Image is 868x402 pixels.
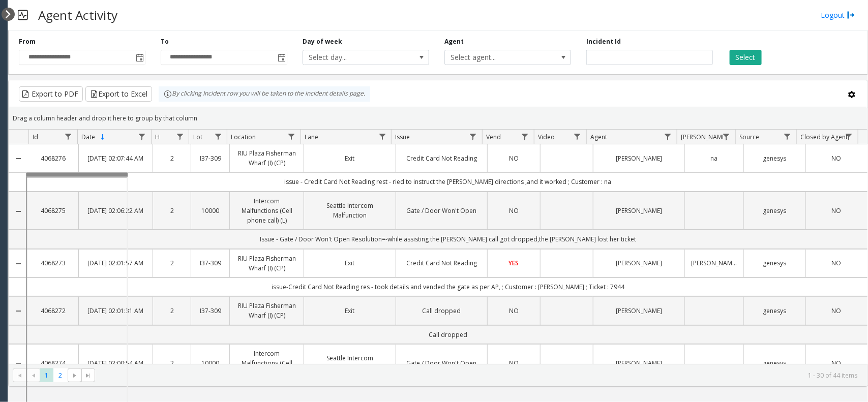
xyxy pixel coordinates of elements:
[9,109,867,127] div: Drag a column header and drop it here to group by that column
[159,86,370,102] div: By clicking Incident row you will be taken to the incident details page.
[590,133,607,141] span: Agent
[159,258,185,268] a: 2
[310,153,389,163] a: Exit
[402,153,481,163] a: Credit Card Not Reading
[85,153,146,163] a: [DATE] 02:07:44 AM
[509,359,519,367] span: NO
[9,207,28,215] a: Collapse Details
[509,306,519,315] span: NO
[494,206,534,215] a: NO
[62,130,75,143] a: Id Filter Menu
[310,306,389,316] a: Exit
[33,3,123,27] h3: Agent Activity
[600,206,678,215] a: [PERSON_NAME]
[586,37,621,46] label: Incident Id
[466,130,480,143] a: Issue Filter Menu
[832,259,842,267] span: NO
[310,258,389,268] a: Exit
[236,148,297,168] a: RIU Plaza Fisherman Wharf (I) (CP)
[847,10,855,20] img: logout
[750,153,799,163] a: genesys
[164,90,172,98] img: infoIcon.svg
[812,206,861,215] a: NO
[509,259,519,267] span: YES
[197,258,223,268] a: I37-309
[832,306,842,315] span: NO
[9,360,28,368] a: Collapse Details
[236,301,297,320] a: RIU Plaza Fisherman Wharf (I) (CP)
[509,154,519,163] span: NO
[159,306,185,316] a: 2
[9,307,28,315] a: Collapse Details
[600,358,678,368] a: [PERSON_NAME]
[402,358,481,368] a: Gate / Door Won't Open
[101,371,857,380] kendo-pager-info: 1 - 30 of 44 items
[812,258,861,268] a: NO
[193,133,202,141] span: Lot
[600,306,678,316] a: [PERSON_NAME]
[231,133,256,141] span: Location
[310,201,389,220] a: Seattle Intercom Malfunction
[81,133,95,141] span: Date
[720,130,733,143] a: Parker Filter Menu
[173,130,187,143] a: H Filter Menu
[600,153,678,163] a: [PERSON_NAME]
[33,133,38,141] span: Id
[600,258,678,268] a: [PERSON_NAME]
[750,206,799,215] a: genesys
[236,349,297,378] a: Intercom Malfunctions (Cell phone call) (L)
[211,130,225,143] a: Lot Filter Menu
[750,258,799,268] a: genesys
[842,130,856,143] a: Closed by Agent Filter Menu
[538,133,555,141] span: Video
[19,37,36,46] label: From
[832,359,842,367] span: NO
[812,358,861,368] a: NO
[159,206,185,215] a: 2
[197,306,223,316] a: I37-309
[236,254,297,273] a: RIU Plaza Fisherman Wharf (I) (CP)
[509,206,519,215] span: NO
[739,133,759,141] span: Source
[832,154,842,163] span: NO
[310,353,389,373] a: Seattle Intercom Malfunction
[28,230,867,249] td: Issue - Gate / Door Won't Open Resolution=-while assisting the [PERSON_NAME] call got dropped,the...
[9,130,867,364] div: Data table
[19,86,83,102] button: Export to PDF
[161,37,169,46] label: To
[821,10,855,20] a: Logout
[303,37,342,46] label: Day of week
[276,50,287,65] span: Toggle popup
[812,153,861,163] a: NO
[303,50,404,65] span: Select day...
[28,172,867,191] td: issue - Credit Card Not Reading rest - ried to instruct the [PERSON_NAME] directions ,and it work...
[750,306,799,316] a: genesys
[801,133,848,141] span: Closed by Agent
[155,133,160,141] span: H
[18,3,28,27] img: pageIcon
[236,196,297,226] a: Intercom Malfunctions (Cell phone call) (L)
[402,258,481,268] a: Credit Card Not Reading
[396,133,410,141] span: Issue
[35,153,72,163] a: 4068276
[99,133,107,141] span: Sortable
[494,153,534,163] a: NO
[691,258,737,268] a: [PERSON_NAME]
[661,130,675,143] a: Agent Filter Menu
[28,325,867,344] td: Call dropped
[305,133,318,141] span: Lane
[285,130,298,143] a: Location Filter Menu
[571,130,584,143] a: Video Filter Menu
[375,130,389,143] a: Lane Filter Menu
[402,306,481,316] a: Call dropped
[134,50,145,65] span: Toggle popup
[444,37,464,46] label: Agent
[197,206,223,215] a: 10000
[832,206,842,215] span: NO
[494,258,534,268] a: YES
[750,358,799,368] a: genesys
[486,133,501,141] span: Vend
[402,206,481,215] a: Gate / Door Won't Open
[159,358,185,368] a: 2
[445,50,546,65] span: Select agent...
